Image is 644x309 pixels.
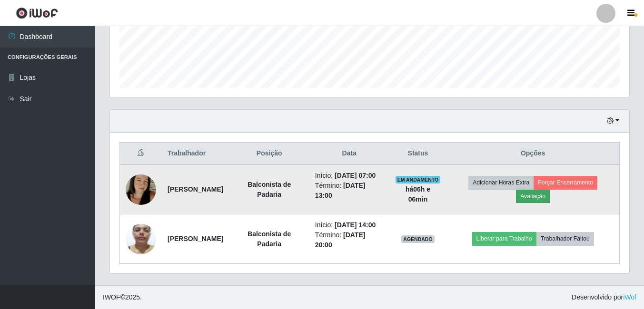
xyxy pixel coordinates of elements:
[534,176,597,189] button: Forçar Encerramento
[168,185,223,193] strong: [PERSON_NAME]
[516,190,550,203] button: Avaliação
[572,292,636,302] span: Desenvolvido por
[623,293,636,301] a: iWof
[446,143,619,165] th: Opções
[401,235,435,243] span: AGENDADO
[315,220,384,230] li: Início:
[315,230,384,250] li: Término:
[16,7,58,19] img: CoreUI Logo
[315,171,384,181] li: Início:
[468,176,534,189] button: Adicionar Horas Extra
[396,176,441,183] span: EM ANDAMENTO
[472,232,536,245] button: Liberar para Trabalho
[335,172,376,179] time: [DATE] 07:00
[103,293,120,301] span: IWOF
[389,143,446,165] th: Status
[126,163,156,217] img: 1682443314153.jpeg
[126,219,156,259] img: 1707253848276.jpeg
[406,185,430,203] strong: há 06 h e 06 min
[162,143,229,165] th: Trabalhador
[103,292,142,302] span: © 2025 .
[248,230,291,248] strong: Balconista de Padaria
[229,143,309,165] th: Posição
[168,235,223,242] strong: [PERSON_NAME]
[536,232,594,245] button: Trabalhador Faltou
[335,221,376,229] time: [DATE] 14:00
[309,143,389,165] th: Data
[315,181,384,201] li: Término:
[248,181,291,198] strong: Balconista de Padaria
